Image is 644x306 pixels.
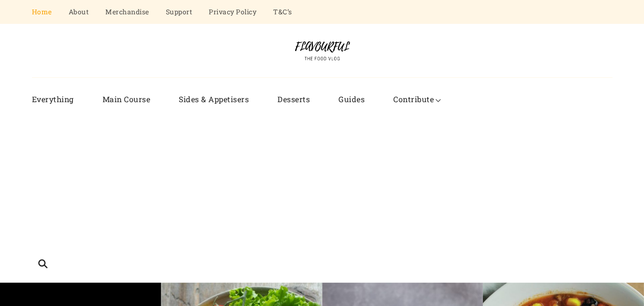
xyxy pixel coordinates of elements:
[286,38,358,63] img: Flavourful
[324,87,379,112] a: Guides
[32,87,88,112] a: Everything
[88,87,165,112] a: Main Course
[559,269,634,295] iframe: Help widget launcher
[379,87,448,112] a: Contribute
[36,116,608,250] iframe: Advertisement
[263,87,324,112] a: Desserts
[164,87,263,112] a: Sides & Appetisers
